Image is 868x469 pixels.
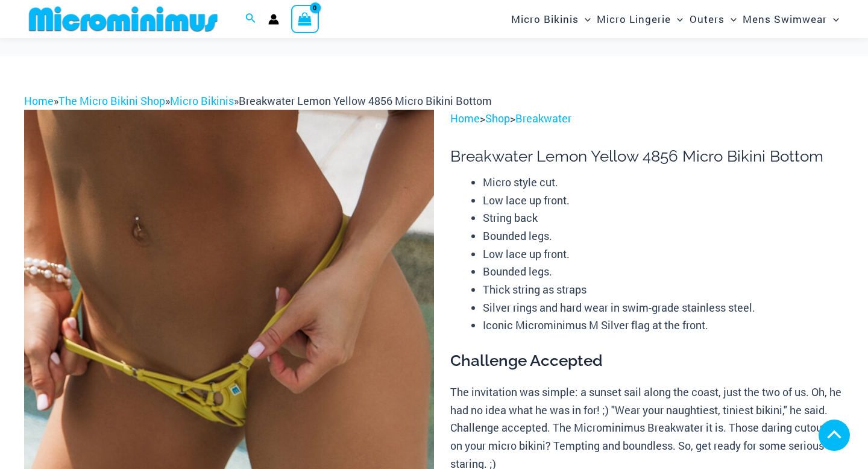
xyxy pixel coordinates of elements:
[687,4,740,34] a: OutersMenu ToggleMenu Toggle
[483,263,844,281] li: Bounded legs.
[597,4,671,34] span: Micro Lingerie
[24,5,222,33] img: MM SHOP LOGO FLAT
[450,110,844,128] p: > >
[483,316,844,335] li: Iconic Microminimus M Silver flag at the front.
[450,111,480,125] a: Home
[24,93,492,108] span: » » »
[450,351,844,371] h3: Challenge Accepted
[485,111,510,125] a: Shop
[483,227,844,245] li: Bounded legs.
[483,281,844,299] li: Thick string as straps
[483,209,844,227] li: String back
[671,4,683,34] span: Menu Toggle
[579,4,591,34] span: Menu Toggle
[268,14,279,25] a: Account icon link
[450,147,844,166] h1: Breakwater Lemon Yellow 4856 Micro Bikini Bottom
[483,174,844,192] li: Micro style cut.
[515,111,571,125] a: Breakwater
[743,4,827,34] span: Mens Swimwear
[245,11,256,27] a: Search icon link
[508,4,594,34] a: Micro BikinisMenu ToggleMenu Toggle
[291,5,319,33] a: View Shopping Cart, empty
[827,4,839,34] span: Menu Toggle
[58,93,165,108] a: The Micro Bikini Shop
[483,299,844,317] li: Silver rings and hard wear in swim-grade stainless steel.
[725,4,737,34] span: Menu Toggle
[483,245,844,263] li: Low lace up front.
[690,4,725,34] span: Outers
[24,93,54,108] a: Home
[506,2,844,36] nav: Site Navigation
[239,93,492,108] span: Breakwater Lemon Yellow 4856 Micro Bikini Bottom
[740,4,842,34] a: Mens SwimwearMenu ToggleMenu Toggle
[483,192,844,210] li: Low lace up front.
[594,4,686,34] a: Micro LingerieMenu ToggleMenu Toggle
[170,93,234,108] a: Micro Bikinis
[511,4,579,34] span: Micro Bikinis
